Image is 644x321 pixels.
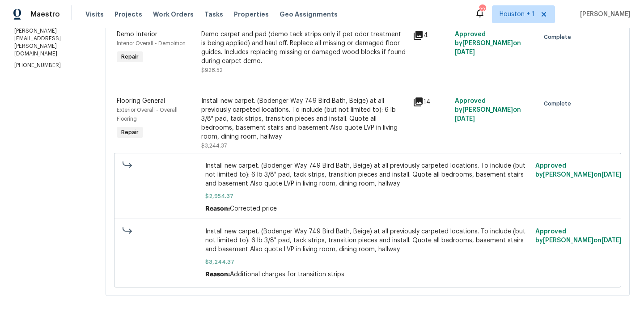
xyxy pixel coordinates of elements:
span: $928.52 [201,68,223,73]
span: [DATE] [455,116,475,122]
span: Exterior Overall - Overall Flooring [117,107,178,122]
div: 4 [413,30,449,41]
p: [PERSON_NAME][EMAIL_ADDRESS][PERSON_NAME][DOMAIN_NAME] [14,27,84,58]
span: Approved by [PERSON_NAME] on [535,228,622,244]
span: Repair [118,52,142,61]
span: Work Orders [153,10,194,19]
span: Complete [544,33,575,42]
span: Approved by [PERSON_NAME] on [535,163,622,178]
span: Demo Interior [117,31,157,38]
p: [PHONE_NUMBER] [14,62,84,69]
span: Install new carpet. (Bodenger Way 749 Bird Bath, Beige) at all previously carpeted locations. To ... [205,227,530,254]
span: Geo Assignments [280,10,338,19]
span: Maestro [30,10,60,19]
div: 14 [413,97,449,107]
span: Complete [544,99,575,108]
span: Tasks [204,11,223,17]
span: Flooring General [117,98,165,104]
span: Properties [234,10,269,19]
span: $3,244.37 [205,258,530,266]
span: Projects [114,10,142,19]
span: Additional charges for transition strips [230,271,344,278]
span: Install new carpet. (Bodenger Way 749 Bird Bath, Beige) at all previously carpeted locations. To ... [205,161,530,188]
span: [PERSON_NAME] [576,10,631,19]
div: 22 [479,5,485,14]
span: Reason: [205,271,230,278]
span: Interior Overall - Demolition [117,41,186,46]
span: [DATE] [455,49,475,55]
span: $3,244.37 [201,143,227,148]
span: [DATE] [602,172,622,178]
span: Repair [118,128,142,137]
span: Approved by [PERSON_NAME] on [455,31,521,55]
span: Reason: [205,206,230,212]
span: Corrected price [230,206,277,212]
span: Approved by [PERSON_NAME] on [455,98,521,122]
span: Visits [85,10,104,19]
div: Install new carpet. (Bodenger Way 749 Bird Bath, Beige) at all previously carpeted locations. To ... [201,97,407,141]
span: $2,954.37 [205,192,530,201]
div: Demo carpet and pad (demo tack strips only if pet odor treatment is being applied) and haul off. ... [201,30,407,66]
span: [DATE] [602,237,622,244]
span: Houston + 1 [500,10,534,19]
